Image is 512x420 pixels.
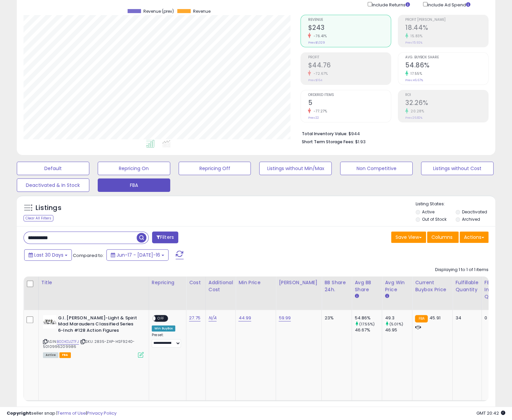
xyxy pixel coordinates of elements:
div: Clear All Filters [24,215,53,221]
small: (17.55%) [359,321,375,327]
small: (5.01%) [389,321,403,327]
label: Deactivated [462,209,487,215]
small: -76.41% [311,34,327,39]
span: 45.91 [429,315,440,321]
a: Privacy Policy [87,410,117,416]
h2: $243 [308,24,391,33]
div: Avg BB Share [355,279,379,293]
div: 46.95 [385,327,412,333]
div: 0 [484,315,502,321]
button: Actions [460,231,488,243]
div: Title [41,279,146,286]
span: OFF [155,315,166,321]
span: Columns [431,234,453,241]
small: -77.27% [311,109,327,114]
span: FBA [59,352,71,358]
span: 2025-08-16 20:42 GMT [476,410,505,416]
button: Default [17,162,89,175]
a: 44.99 [238,315,251,321]
span: All listings currently available for purchase on Amazon [43,352,58,358]
p: Listing States: [416,201,495,207]
h2: 5 [308,99,391,108]
button: Columns [427,231,459,243]
div: ASIN: [43,315,144,357]
small: Prev: $164 [308,78,322,82]
b: Total Inventory Value: [301,131,347,137]
span: Revenue (prev) [143,9,174,14]
img: 41zvH7mRsdL._SL40_.jpg [43,315,56,328]
button: Repricing Off [179,162,251,175]
small: Avg BB Share. [355,293,359,299]
div: Preset: [152,333,181,348]
button: Repricing On [98,162,170,175]
div: Fulfillable Quantity [455,279,478,293]
small: 20.28% [408,109,424,114]
div: 34 [455,315,476,321]
span: Revenue [308,18,391,22]
button: Jun-17 - [DATE]-16 [106,249,169,261]
small: Prev: 26.82% [405,116,422,120]
h2: 32.26% [405,99,488,108]
span: Last 30 Days [34,252,63,258]
li: $944 [301,129,483,137]
small: Prev: 46.67% [405,78,423,82]
div: Additional Cost [208,279,233,293]
span: Revenue [193,9,211,14]
span: | SKU: 2835-ZAP-HSF9240-5010996209986 [43,339,135,349]
div: FBA inbound Qty [484,279,505,300]
div: Avg Win Price [385,279,409,293]
span: $1.93 [355,139,365,145]
a: B0DKDJZTFJ [57,339,79,345]
small: Prev: 22 [308,116,319,120]
div: 54.86% [355,315,382,321]
button: Deactivated & In Stock [17,178,89,192]
h5: Listings [36,203,61,213]
div: Displaying 1 to 1 of 1 items [435,267,488,273]
small: Prev: 15.92% [405,41,422,45]
a: 27.75 [189,315,200,321]
div: Current Buybox Price [415,279,450,293]
span: Avg. Buybox Share [405,56,488,59]
small: -72.67% [311,71,328,76]
a: N/A [208,315,217,321]
button: FBA [98,178,170,192]
button: Non Competitive [340,162,413,175]
small: Prev: $1,029 [308,41,325,45]
small: 15.83% [408,34,422,39]
div: Win BuyBox [152,325,176,331]
a: Terms of Use [57,410,86,416]
div: 46.67% [355,327,382,333]
div: Repricing [152,279,183,286]
strong: Copyright [7,410,31,416]
button: Filters [152,231,178,243]
button: Listings without Cost [421,162,494,175]
button: Listings without Min/Max [259,162,332,175]
div: Cost [189,279,203,286]
div: Include Returns [363,1,418,8]
div: BB Share 24h. [324,279,349,293]
span: Ordered Items [308,93,391,97]
small: Avg Win Price. [385,293,389,299]
span: Compared to: [73,252,104,259]
small: 17.55% [408,71,422,76]
div: 49.3 [385,315,412,321]
b: G.I. [PERSON_NAME]-Light & Spirit Mad Marauders Classified Series 6-Inch #128 Action Figures [58,315,140,335]
button: Save View [391,231,426,243]
span: Profit [308,56,391,59]
div: Min Price [238,279,273,286]
label: Archived [462,216,480,222]
h2: 54.86% [405,61,488,70]
label: Out of Stock [422,216,447,222]
a: 59.99 [279,315,291,321]
span: ROI [405,93,488,97]
b: Short Term Storage Fees: [301,139,354,145]
span: Profit [PERSON_NAME] [405,18,488,22]
button: Last 30 Days [24,249,72,261]
small: FBA [415,315,427,322]
div: [PERSON_NAME] [279,279,319,286]
label: Active [422,209,434,215]
div: seller snap | | [7,410,117,417]
h2: $44.76 [308,61,391,70]
div: Include Ad Spend [418,1,481,8]
h2: 18.44% [405,24,488,33]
